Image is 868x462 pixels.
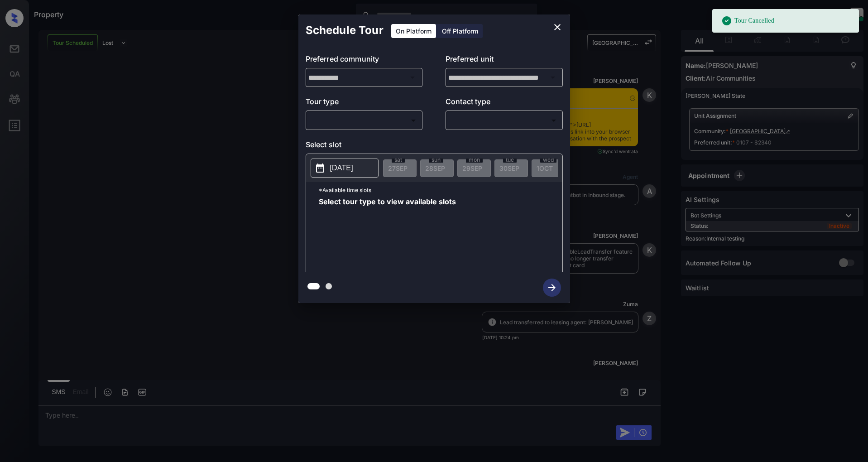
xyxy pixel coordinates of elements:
div: Off Platform [437,24,483,38]
p: Preferred unit [446,53,563,68]
p: [DATE] [330,163,353,173]
p: *Available time slots [319,182,562,198]
button: close [548,18,566,36]
p: Tour type [306,96,423,111]
p: Preferred community [306,53,423,68]
span: Select tour type to view available slots [319,198,456,270]
p: Contact type [446,96,563,111]
button: [DATE] [311,159,379,178]
p: Select slot [306,139,563,154]
h2: Schedule Tour [298,14,391,46]
div: Tour Cancelled [721,12,774,30]
div: On Platform [391,24,436,38]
